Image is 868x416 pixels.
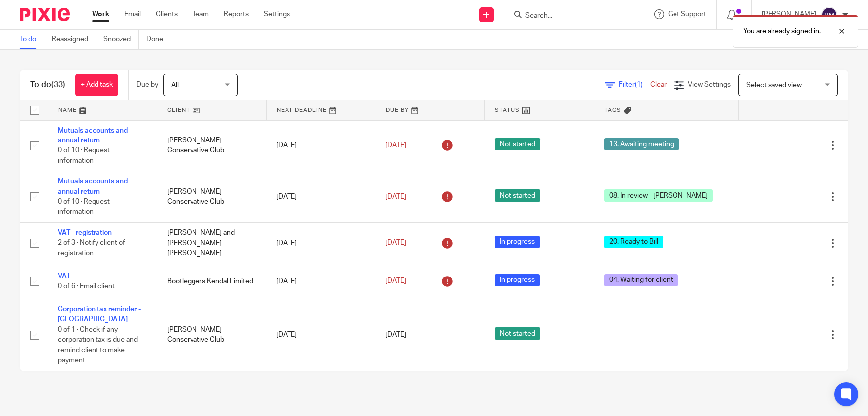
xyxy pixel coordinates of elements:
[266,120,376,171] td: [DATE]
[604,330,729,340] div: ---
[58,240,125,257] span: 2 of 3 · Notify client of registration
[75,74,118,96] a: + Add task
[604,274,678,286] span: 04. Waiting for client
[58,147,110,164] span: 0 of 10 · Request information
[224,9,249,19] a: Reports
[264,9,290,19] a: Settings
[136,80,158,90] p: Due by
[103,30,139,49] a: Snoozed
[156,9,178,19] a: Clients
[171,82,179,89] span: All
[604,107,621,113] span: Tags
[58,229,112,236] a: VAT - registration
[157,171,267,223] td: [PERSON_NAME] Conservative Club
[635,81,643,88] span: (1)
[92,9,109,19] a: Work
[386,331,406,338] span: [DATE]
[52,30,96,49] a: Reassigned
[743,26,821,36] p: You are already signed in.
[30,80,65,90] h1: To do
[386,193,406,200] span: [DATE]
[266,264,376,299] td: [DATE]
[266,223,376,264] td: [DATE]
[619,81,650,88] span: Filter
[157,223,267,264] td: [PERSON_NAME] and [PERSON_NAME] [PERSON_NAME]
[386,142,406,149] span: [DATE]
[20,8,70,21] img: Pixie
[266,299,376,371] td: [DATE]
[821,7,837,23] img: svg%3E
[688,81,731,88] span: View Settings
[20,30,44,49] a: To do
[495,236,540,248] span: In progress
[495,138,540,150] span: Not started
[266,171,376,223] td: [DATE]
[746,82,802,89] span: Select saved view
[650,81,667,88] a: Clear
[157,264,267,299] td: Bootleggers Kendal Limited
[495,327,540,340] span: Not started
[495,189,540,202] span: Not started
[386,278,406,285] span: [DATE]
[386,240,406,247] span: [DATE]
[157,299,267,371] td: [PERSON_NAME] Conservative Club
[495,274,540,286] span: In progress
[157,120,267,171] td: [PERSON_NAME] Conservative Club
[604,236,663,248] span: 20. Ready to Bill
[146,30,171,49] a: Done
[604,189,713,202] span: 08. In review - [PERSON_NAME]
[58,198,110,216] span: 0 of 10 · Request information
[124,9,141,19] a: Email
[193,9,209,19] a: Team
[58,326,138,364] span: 0 of 1 · Check if any corporation tax is due and remind client to make payment
[604,138,679,150] span: 13. Awaiting meeting
[58,306,141,323] a: Corporation tax reminder - [GEOGRAPHIC_DATA]
[58,273,70,279] a: VAT
[51,81,65,89] span: (33)
[58,178,128,195] a: Mutuals accounts and annual return
[58,127,128,144] a: Mutuals accounts and annual return
[58,283,115,290] span: 0 of 6 · Email client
